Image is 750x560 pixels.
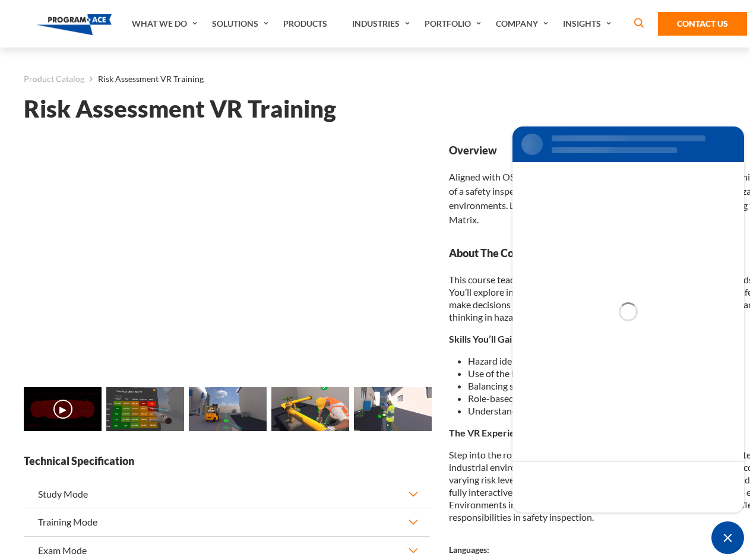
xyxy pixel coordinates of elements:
img: Risk Assessment VR Training - Preview 2 [189,387,267,431]
img: Program-Ace [37,14,112,35]
img: Risk Assessment VR Training - Video 0 [24,387,102,431]
strong: Languages: [449,545,489,555]
a: Product Catalog [24,71,84,87]
div: Chat Widget [711,521,744,554]
img: Risk Assessment VR Training - Preview 4 [354,387,432,431]
span: Minimize live chat window [711,521,744,554]
li: Risk Assessment VR Training [84,71,204,87]
button: Study Mode [24,480,430,508]
strong: Technical Specification [24,454,430,469]
a: Contact Us [658,12,747,36]
iframe: SalesIQ Chat Window [510,124,747,515]
img: Risk Assessment VR Training - Preview 3 [271,387,349,431]
iframe: Risk Assessment VR Training - Video 0 [24,143,430,372]
button: ▶ [53,400,72,419]
img: Risk Assessment VR Training - Preview 1 [106,387,184,431]
button: Training Mode [24,508,430,536]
